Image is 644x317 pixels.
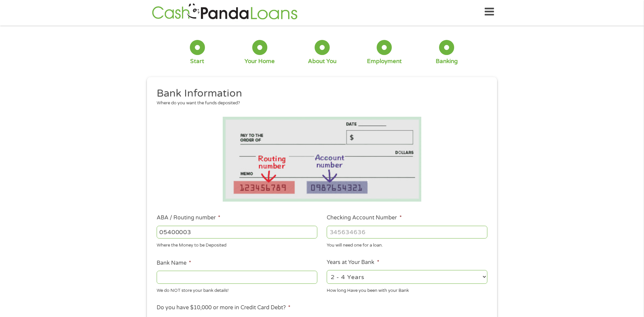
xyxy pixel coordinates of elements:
[327,285,487,294] div: How long Have you been with your Bank
[436,58,458,65] div: Banking
[157,304,290,311] label: Do you have $10,000 or more in Credit Card Debt?
[327,259,379,266] label: Years at Your Bank
[190,58,204,65] div: Start
[327,240,487,249] div: You will need one for a loan.
[223,117,421,202] img: Routing number location
[327,226,487,239] input: 345634636
[150,2,300,21] img: GetLoanNow Logo
[367,58,402,65] div: Employment
[327,214,401,221] label: Checking Account Number
[245,58,275,65] div: Your Home
[157,240,317,249] div: Where the Money to be Deposited
[157,100,483,107] div: Where do you want the funds deposited?
[157,285,317,294] div: We do NOT store your bank details!
[308,58,336,65] div: About You
[157,87,483,100] h2: Bank Information
[157,214,220,221] label: ABA / Routing number
[157,260,191,267] label: Bank Name
[157,226,317,239] input: 263177916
